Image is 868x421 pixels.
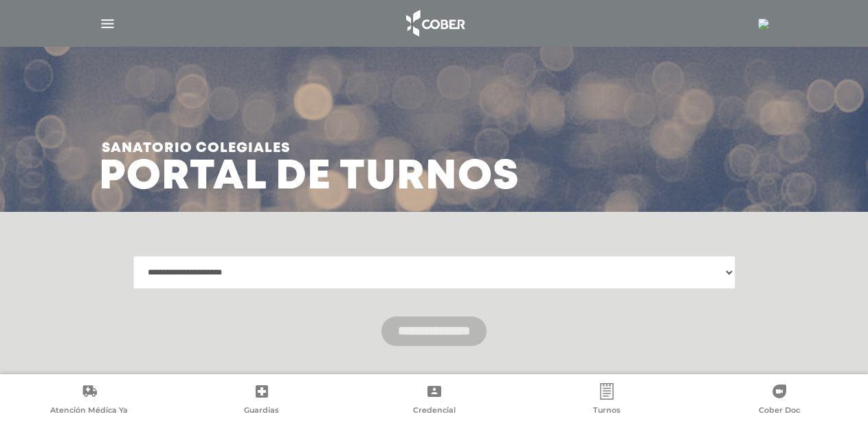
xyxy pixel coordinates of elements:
span: Cober Doc [759,405,800,418]
span: Sanatorio colegiales [102,131,520,166]
a: Credencial [348,383,520,418]
span: Credencial [413,405,456,418]
img: logo_cober_home-white.png [399,7,471,40]
img: Cober_menu-lines-white.svg [99,15,116,32]
span: Guardias [244,405,279,418]
a: Turnos [520,383,693,418]
img: 778 [758,19,769,30]
a: Atención Médica Ya [3,383,175,418]
h3: Portal de turnos [99,131,520,195]
span: Turnos [593,405,621,418]
a: Guardias [175,383,348,418]
a: Cober Doc [693,383,865,418]
span: Atención Médica Ya [50,405,128,418]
